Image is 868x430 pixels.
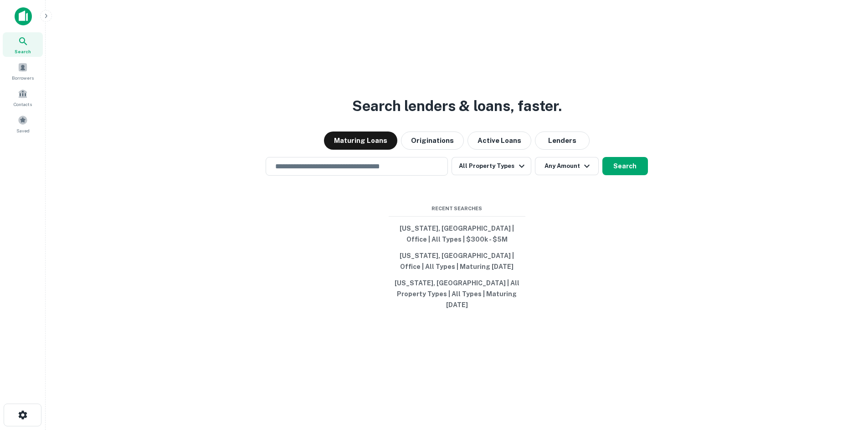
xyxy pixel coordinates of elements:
[14,101,32,108] span: Contacts
[3,111,43,136] a: Saved
[389,220,525,248] button: [US_STATE], [GEOGRAPHIC_DATA] | Office | All Types | $300k - $5M
[822,357,868,401] iframe: Chat Widget
[389,275,525,313] button: [US_STATE], [GEOGRAPHIC_DATA] | All Property Types | All Types | Maturing [DATE]
[389,248,525,275] button: [US_STATE], [GEOGRAPHIC_DATA] | Office | All Types | Maturing [DATE]
[16,127,30,134] span: Saved
[12,74,34,81] span: Borrowers
[389,205,525,212] span: Recent Searches
[3,85,43,110] a: Contacts
[602,157,648,175] button: Search
[535,157,599,175] button: Any Amount
[467,132,531,150] button: Active Loans
[352,95,562,117] h3: Search lenders & loans, faster.
[15,48,31,55] span: Search
[3,59,43,83] a: Borrowers
[15,7,32,25] img: capitalize-icon.png
[401,132,464,150] button: Originations
[535,132,590,150] button: Lenders
[3,32,43,57] a: Search
[452,157,531,175] button: All Property Types
[324,132,397,150] button: Maturing Loans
